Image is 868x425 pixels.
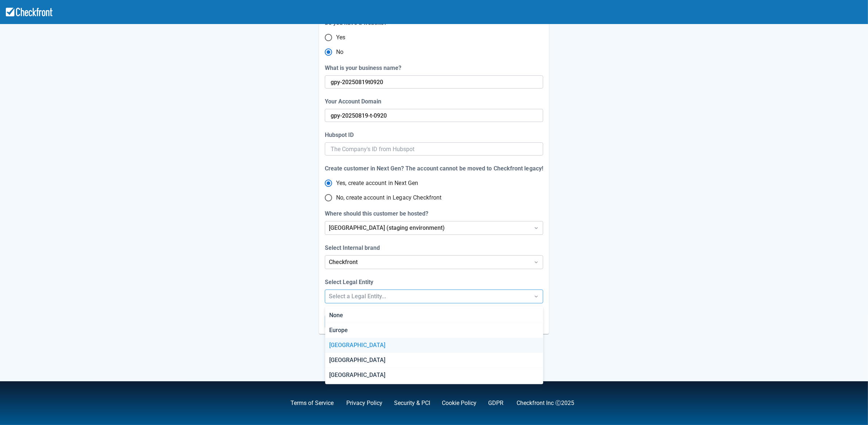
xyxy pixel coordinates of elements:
span: Dropdown icon [533,224,540,232]
a: Terms of Service [291,400,334,406]
label: Where should this customer be hosted? [325,209,431,218]
a: Cookie Policy [442,400,477,406]
iframe: Chat Widget [763,346,868,425]
span: Yes, create account in Next Gen [336,179,419,188]
input: The Company's ID from Hubspot [331,142,537,156]
a: GDPR [489,400,504,406]
label: What is your business name? [325,64,404,72]
div: None [325,308,543,323]
a: Security & PCI [394,400,431,406]
input: This will be your Account domain [331,75,536,88]
div: . [477,399,505,408]
span: No [336,48,343,56]
div: Select a Legal Entity... [329,292,526,301]
div: [GEOGRAPHIC_DATA] (staging environment) [329,224,526,232]
span: Dropdown icon [533,259,540,266]
a: Privacy Policy [347,400,383,406]
div: Europe [325,323,543,338]
label: Select Internal brand [325,244,383,252]
div: Checkfront [329,258,526,267]
div: Create customer in Next Gen? The account cannot be moved to Checkfront legacy! [325,164,543,173]
label: Your Account Domain [325,97,384,106]
a: Checkfront Inc Ⓒ2025 [517,400,575,406]
label: Select Legal Entity [325,278,376,287]
span: Dropdown icon [533,293,540,300]
div: , [279,399,335,408]
span: No, create account in Legacy Checkfront [336,193,442,202]
div: [GEOGRAPHIC_DATA] [325,353,543,368]
div: [GEOGRAPHIC_DATA] [325,368,543,383]
label: Hubspot ID [325,131,357,139]
div: [GEOGRAPHIC_DATA] [325,338,543,353]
